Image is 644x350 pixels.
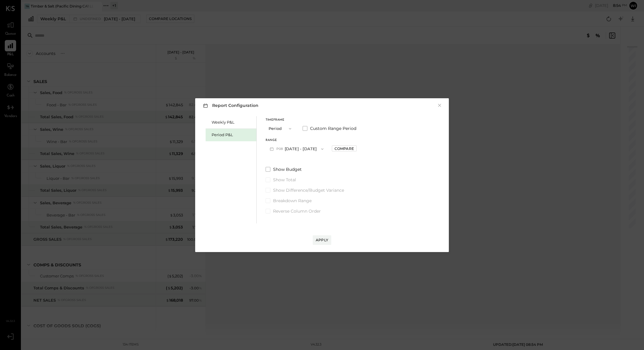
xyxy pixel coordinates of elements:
h3: Report Configuration [202,102,258,109]
button: Compare [332,145,357,151]
div: Period P&L [212,132,253,138]
button: P08[DATE] - [DATE] [266,143,328,154]
div: Timeframe [266,119,295,122]
div: Compare [335,146,354,151]
span: Show Budget [273,166,302,172]
div: Apply [316,237,328,242]
span: Custom Range Period [310,125,356,131]
button: × [437,102,442,108]
span: Reverse Column Order [273,208,321,214]
div: Weekly P&L [212,119,253,125]
div: Range [266,139,328,142]
button: Period [266,123,295,134]
span: P08 [276,147,285,151]
span: Show Difference/Budget Variance [273,187,344,193]
span: Breakdown Range [273,198,312,204]
span: Show Total [273,177,296,183]
button: Apply [313,235,331,245]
